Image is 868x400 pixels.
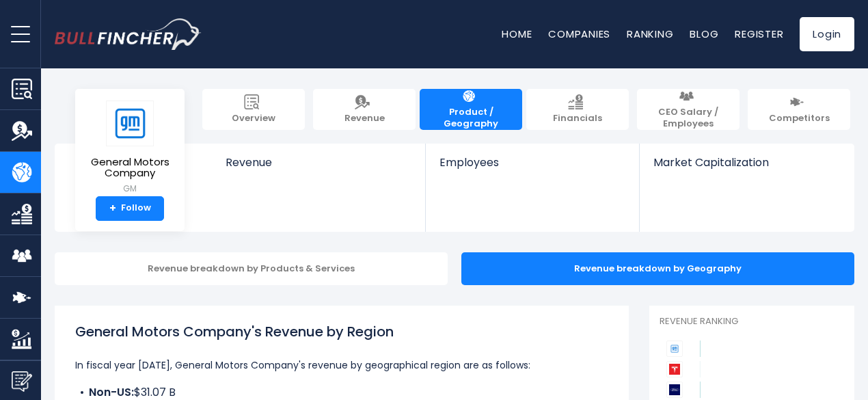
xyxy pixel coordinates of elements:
[666,341,683,357] img: General Motors Company competitors logo
[553,113,602,124] span: Financials
[96,196,164,221] a: +Follow
[735,27,783,41] a: Register
[627,27,673,41] a: Ranking
[426,107,515,130] span: Product / Geography
[86,157,174,179] span: General Motors Company
[769,113,830,124] span: Competitors
[644,107,733,130] span: CEO Salary / Employees
[55,18,202,50] img: bullfincher logo
[420,89,522,130] a: Product / Geography
[85,100,174,196] a: General Motors Company GM
[86,183,174,195] small: GM
[653,156,839,169] span: Market Capitalization
[800,17,854,51] a: Login
[75,321,608,342] h1: General Motors Company's Revenue by Region
[89,384,134,400] b: Non-US:
[344,113,385,124] span: Revenue
[690,27,718,41] a: Blog
[226,156,412,169] span: Revenue
[666,361,683,377] img: Tesla competitors logo
[548,27,610,41] a: Companies
[426,144,638,192] a: Employees
[439,156,625,169] span: Employees
[75,357,608,373] p: In fiscal year [DATE], General Motors Company's revenue by geographical region are as follows:
[461,252,854,285] div: Revenue breakdown by Geography
[640,144,853,192] a: Market Capitalization
[748,89,850,130] a: Competitors
[660,316,844,328] p: Revenue Ranking
[666,382,683,398] img: Ford Motor Company competitors logo
[212,144,426,192] a: Revenue
[109,202,116,215] strong: +
[637,89,740,130] a: CEO Salary / Employees
[55,252,448,285] div: Revenue breakdown by Products & Services
[232,113,275,124] span: Overview
[313,89,416,130] a: Revenue
[55,18,202,50] a: Go to homepage
[202,89,305,130] a: Overview
[526,89,629,130] a: Financials
[502,27,532,41] a: Home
